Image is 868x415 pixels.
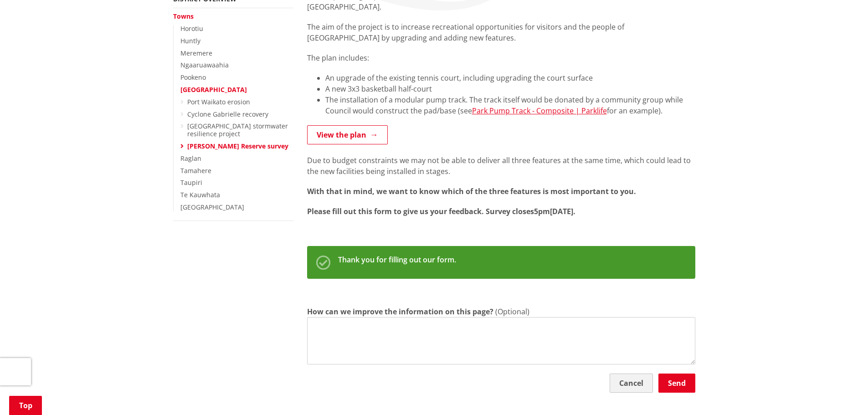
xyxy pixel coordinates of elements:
li: The installation of a modular pump track. The track itself would be donated by a community group ... [325,94,695,116]
strong: With that in mind, we want to know which of the three features is most important to you. [307,186,636,196]
a: Ngaaruawaahia [180,61,229,69]
span: (Optional) [495,307,529,317]
a: [GEOGRAPHIC_DATA] stormwater resilience project [187,122,288,138]
button: Send [658,374,695,393]
button: Cancel [610,374,653,393]
a: [GEOGRAPHIC_DATA] [180,203,244,211]
li: An upgrade of the existing tennis court, including upgrading the court surface [325,72,695,83]
a: Towns [173,12,194,20]
p: The plan includes: [307,52,695,63]
p: Due to budget constraints we may not be able to deliver all three features at the same time, whic... [307,155,695,177]
a: Tamahere [180,166,211,175]
a: Cyclone Gabrielle recovery [187,110,268,118]
a: Port Waikato erosion [187,97,250,106]
label: How can we improve the information on this page? [307,306,493,317]
a: [PERSON_NAME] Reserve survey [187,142,288,150]
a: Raglan [180,154,201,163]
p: The aim of the project is to increase recreational opportunities for visitors and the people of [... [307,21,695,43]
a: Horotiu [180,24,203,33]
strong: Please fill out this form to give us your feedback. Survey closes [307,206,534,216]
a: Meremere [180,49,212,57]
p: Thank you for filling out our form. [338,255,456,264]
a: Top [9,396,42,415]
a: [GEOGRAPHIC_DATA] [180,85,247,94]
a: Pookeno [180,73,206,82]
a: Taupiri [180,178,202,187]
iframe: Messenger Launcher [826,377,859,410]
a: View the plan [307,125,388,144]
a: Huntly [180,36,200,45]
a: Te Kauwhata [180,190,220,199]
strong: 5pm[DATE]. [534,206,575,216]
a: Park Pump Track - Composite | Parklife [472,106,607,116]
li: A new 3x3 basketball half-court [325,83,695,94]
